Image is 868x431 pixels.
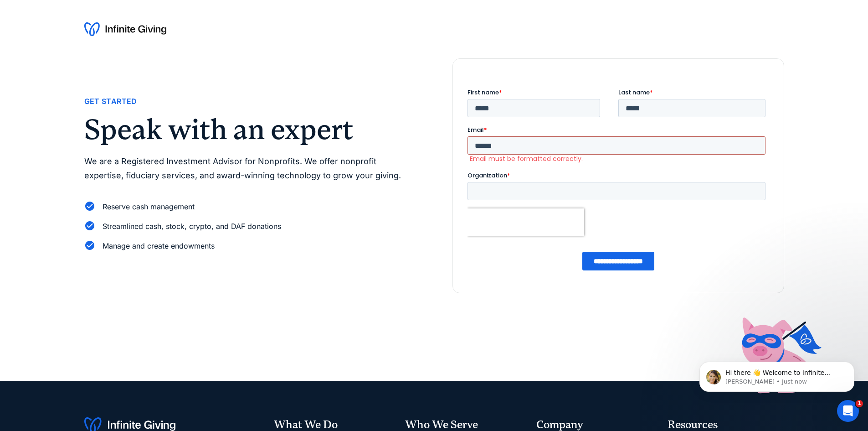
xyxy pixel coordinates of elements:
[837,400,859,422] iframe: Intercom live chat
[856,400,863,407] span: 1
[103,201,195,213] div: Reserve cash management
[84,155,416,182] p: We are a Registered Investment Advisor for Nonprofits. We offer nonprofit expertise, fiduciary se...
[103,220,281,233] div: Streamlined cash, stock, crypto, and DAF donations
[103,240,215,252] div: Manage and create endowments
[84,115,416,144] h2: Speak with an expert
[686,343,868,406] iframe: Intercom notifications message
[84,95,137,108] div: Get Started
[467,88,769,278] iframe: Form 0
